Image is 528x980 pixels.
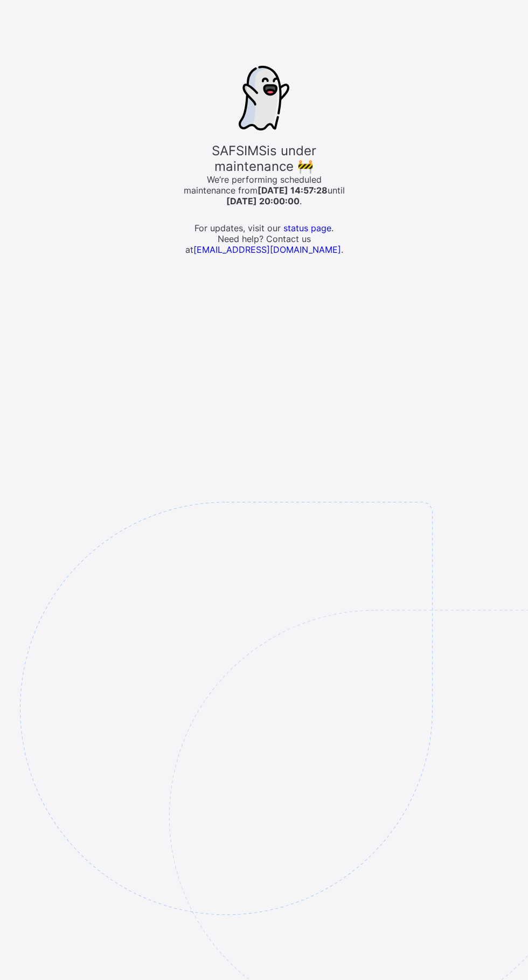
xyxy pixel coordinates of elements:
[183,223,345,233] span: For updates, visit our .
[226,196,300,206] b: [DATE] 20:00:00
[239,66,289,130] img: ghost-strokes.05e252ede52c2f8dbc99f45d5e1f5e9f.svg
[183,233,345,255] span: Need help? Contact us at .
[193,244,341,255] a: [EMAIL_ADDRESS][DOMAIN_NAME]
[183,143,345,174] span: SAFSIMS is under maintenance 🚧
[258,185,328,196] b: [DATE] 14:57:28
[183,174,345,206] span: We’re performing scheduled maintenance from until .
[283,223,331,233] a: status page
